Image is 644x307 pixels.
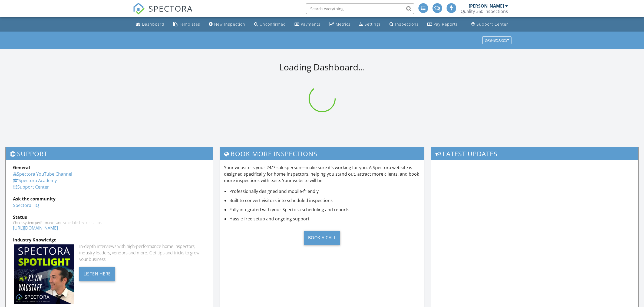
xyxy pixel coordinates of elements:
li: Professionally designed and mobile-friendly [229,188,420,195]
div: [PERSON_NAME] [469,3,504,9]
a: [URL][DOMAIN_NAME] [13,225,58,231]
div: Dashboard [142,22,164,27]
a: Dashboard [134,19,167,29]
div: Book a Call [304,231,341,245]
a: Spectora Academy [13,178,57,183]
div: Listen Here [79,267,115,281]
div: Inspections [395,22,419,27]
li: Fully integrated with your Spectora scheduling and reports [229,206,420,213]
div: Unconfirmed [260,22,286,27]
a: Support Center [469,19,510,29]
a: Inspections [387,19,421,29]
div: Metrics [336,22,351,27]
div: Payments [301,22,321,27]
a: Listen Here [79,271,115,277]
div: Support Center [477,22,508,27]
h3: Book More Inspections [220,147,424,160]
div: Ask the community [13,196,206,202]
a: SPECTORA [133,7,193,19]
a: Spectora YouTube Channel [13,171,72,177]
div: New Inspection [214,22,245,27]
button: Dashboards [482,36,511,44]
img: The Best Home Inspection Software - Spectora [133,3,145,15]
li: Hassle-free setup and ongoing support [229,216,420,222]
div: Industry Knowledge [13,237,206,243]
div: Check system performance and scheduled maintenance. [13,220,206,225]
strong: General [13,165,30,170]
input: Search everything... [306,3,414,14]
img: Spectoraspolightmain [14,244,74,304]
p: Your website is your 24/7 salesperson—make sure it’s working for you. A Spectora website is desig... [224,164,420,184]
h3: Support [6,147,213,160]
a: Spectora HQ [13,202,39,208]
div: Settings [365,22,381,27]
a: Pay Reports [425,19,460,29]
div: Templates [179,22,200,27]
a: Book a Call [224,226,420,249]
div: In-depth interviews with high-performance home inspectors, industry leaders, vendors and more. Ge... [79,243,206,262]
a: Settings [357,19,383,29]
a: New Inspection [207,19,247,29]
li: Built to convert visitors into scheduled inspections [229,197,420,204]
span: SPECTORA [148,3,193,14]
a: Templates [171,19,202,29]
div: Status [13,214,206,220]
div: Pay Reports [434,22,458,27]
div: Dashboards [485,38,509,42]
a: Metrics [327,19,353,29]
a: Unconfirmed [252,19,288,29]
h3: Latest Updates [431,147,638,160]
a: Payments [292,19,323,29]
a: Support Center [13,184,49,190]
div: Quality 360 Inspections [461,9,508,14]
